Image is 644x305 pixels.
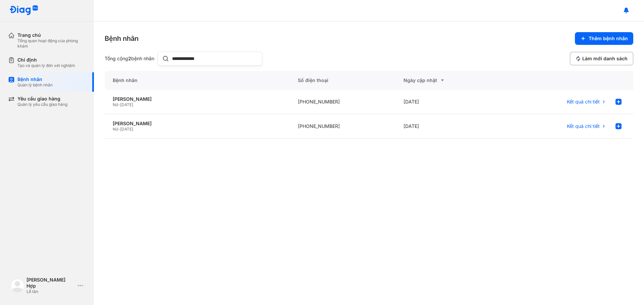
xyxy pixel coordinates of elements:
div: Ngày cập nhật [404,76,493,84]
div: Số điện thoại [290,71,395,90]
span: 2 [128,56,131,61]
span: Làm mới danh sách [582,56,628,62]
div: [PHONE_NUMBER] [290,114,395,139]
img: logo [11,279,24,292]
span: [DATE] [120,102,133,107]
div: [DATE] [395,90,501,114]
div: Quản lý bệnh nhân [17,82,53,88]
div: Trang chủ [17,32,86,38]
div: Bệnh nhân [17,76,53,82]
div: Quản lý yêu cầu giao hàng [17,102,67,107]
div: Lễ tân [26,289,75,294]
div: Tạo và quản lý đơn xét nghiệm [17,63,75,68]
div: [DATE] [395,114,501,139]
span: Nữ [113,102,118,107]
div: Chỉ định [17,57,75,63]
span: Kết quả chi tiết [567,99,600,105]
button: Làm mới danh sách [570,52,633,65]
div: [PHONE_NUMBER] [290,90,395,114]
span: Thêm bệnh nhân [589,35,628,42]
div: Tổng cộng bệnh nhân [105,56,155,62]
span: - [118,127,120,132]
div: [PERSON_NAME] [113,121,282,127]
div: Bệnh nhân [105,34,139,43]
div: Bệnh nhân [105,71,290,90]
img: logo [9,5,38,16]
div: Tổng quan hoạt động của phòng khám [17,38,86,49]
div: Yêu cầu giao hàng [17,96,67,102]
span: [DATE] [120,127,133,132]
span: - [118,102,120,107]
span: Kết quả chi tiết [567,123,600,129]
div: [PERSON_NAME] [113,96,282,102]
button: Thêm bệnh nhân [575,32,633,45]
div: [PERSON_NAME] Hợp [26,277,75,289]
span: Nữ [113,127,118,132]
